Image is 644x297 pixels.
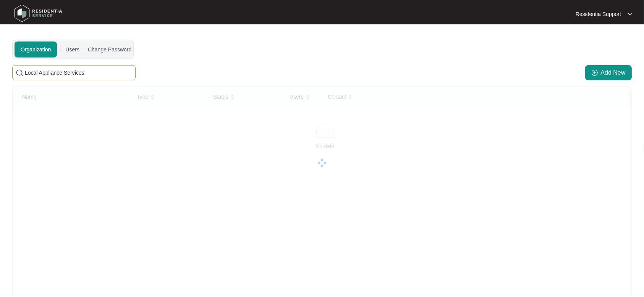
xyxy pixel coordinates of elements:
p: Residentia Support [576,10,621,18]
img: residentia service logo [11,2,65,25]
div: Organization [15,42,57,57]
img: dropdown arrow [628,12,633,16]
div: Organizations [12,65,632,80]
input: Search [25,69,132,77]
span: plus-circle [592,70,598,76]
img: search-icon [16,69,23,77]
button: Add New [585,65,632,80]
div: Change Password [88,45,131,54]
span: Add New [601,68,626,77]
div: Users [65,45,79,54]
